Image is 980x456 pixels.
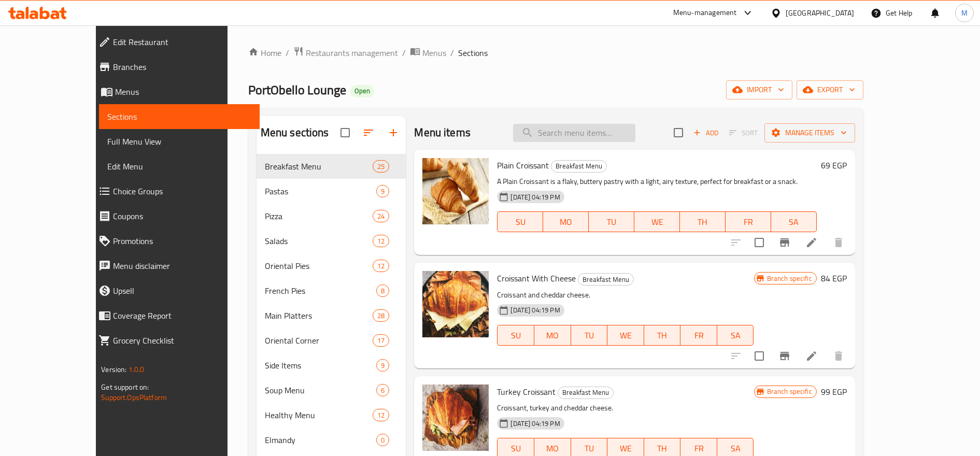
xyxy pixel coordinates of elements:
[265,359,377,372] div: Side Items
[638,215,676,230] span: WE
[422,47,446,59] span: Menus
[113,309,251,322] span: Coverage Report
[502,328,530,343] span: SU
[286,47,289,59] li: /
[821,271,847,286] h6: 84 EGP
[356,120,381,145] span: Sort sections
[265,434,377,446] span: Elmandy
[265,160,373,173] span: Breakfast Menu
[667,122,689,144] span: Select section
[265,210,373,222] span: Pizza
[685,441,713,456] span: FR
[450,47,454,59] li: /
[113,185,251,197] span: Choice Groups
[578,274,633,286] span: Breakfast Menu
[90,253,260,278] a: Menu disclaimer
[90,30,260,54] a: Edit Restaurant
[786,7,854,19] div: [GEOGRAPHIC_DATA]
[722,125,764,141] span: Select section first
[721,328,750,343] span: SA
[775,215,813,230] span: SA
[764,123,855,142] button: Manage items
[376,384,389,396] div: items
[113,36,251,48] span: Edit Restaurant
[497,158,549,173] span: Plain Croissant
[265,284,377,297] span: French Pies
[734,83,784,96] span: import
[257,403,406,427] div: Healthy Menu12
[402,47,406,59] li: /
[538,441,567,456] span: MO
[748,345,770,367] span: Select to update
[376,359,389,372] div: items
[538,328,567,343] span: MO
[497,325,534,346] button: SU
[410,46,446,60] a: Menus
[90,328,260,353] a: Grocery Checklist
[797,80,863,99] button: export
[748,232,770,253] span: Select to update
[612,441,640,456] span: WE
[350,85,374,97] div: Open
[821,384,847,399] h6: 99 EGP
[265,260,373,272] span: Oriental Pies
[90,179,260,204] a: Choice Groups
[648,441,677,456] span: TH
[265,384,377,396] div: Soup Menu
[373,260,389,272] div: items
[373,160,389,173] div: items
[821,158,847,173] h6: 69 EGP
[726,80,792,99] button: import
[373,235,389,247] div: items
[589,211,634,232] button: TU
[257,303,406,328] div: Main Platters28
[257,204,406,229] div: Pizza24
[107,110,251,123] span: Sections
[763,387,816,396] span: Branch specific
[506,192,564,202] span: [DATE] 04:19 PM
[373,336,389,346] span: 17
[826,230,851,255] button: delete
[129,363,145,376] span: 1.0.0
[101,380,149,394] span: Get support on:
[377,435,389,445] span: 0
[257,229,406,253] div: Salads12
[373,309,389,322] div: items
[373,409,389,421] div: items
[771,211,817,232] button: SA
[265,334,373,347] div: Oriental Corner
[99,104,260,129] a: Sections
[726,211,771,232] button: FR
[257,278,406,303] div: French Pies8
[558,387,613,398] span: Breakfast Menu
[497,211,543,232] button: SU
[377,386,389,395] span: 6
[551,160,607,173] div: Breakfast Menu
[513,124,635,142] input: search
[826,344,851,368] button: delete
[350,87,374,95] span: Open
[373,162,389,172] span: 25
[373,261,389,271] span: 12
[107,160,251,173] span: Edit Menu
[593,215,630,230] span: TU
[689,125,722,141] span: Add item
[558,387,614,399] div: Breakfast Menu
[551,160,606,172] span: Breakfast Menu
[377,286,389,296] span: 8
[265,235,373,247] span: Salads
[721,441,750,456] span: SA
[265,185,377,197] span: Pastas
[101,391,167,404] a: Support.OpsPlatform
[717,325,754,346] button: SA
[571,325,608,346] button: TU
[805,236,818,249] a: Edit menu item
[265,309,373,322] div: Main Platters
[373,311,389,321] span: 28
[497,270,576,286] span: Croissant With Cheese
[673,7,737,19] div: Menu-management
[506,419,564,429] span: [DATE] 04:19 PM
